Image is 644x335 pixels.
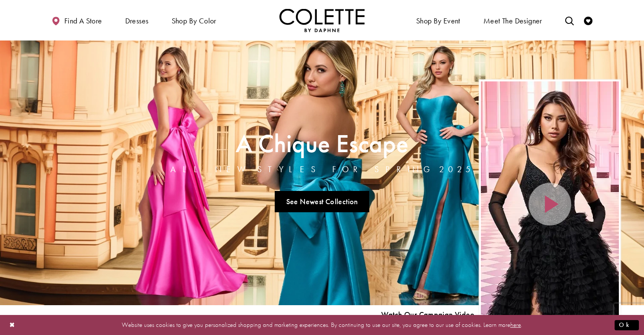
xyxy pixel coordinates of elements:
[563,9,576,32] a: Toggle search
[279,9,365,32] img: Colette by Daphne
[64,17,102,25] span: Find a store
[168,188,476,216] ul: Slider Links
[49,9,104,32] a: Find a store
[381,310,474,319] span: Play Slide #15 Video
[172,17,216,25] span: Shop by color
[481,9,544,32] a: Meet the designer
[510,321,521,329] a: here
[615,320,639,330] button: Submit Dialog
[125,17,149,25] span: Dresses
[483,17,542,25] span: Meet the designer
[170,9,218,32] span: Shop by color
[123,9,151,32] span: Dresses
[275,191,369,212] a: See Newest Collection A Chique Escape All New Styles For Spring 2025
[279,9,365,32] a: Visit Home Page
[414,9,463,32] span: Shop By Event
[582,9,595,32] a: Check Wishlist
[61,319,583,331] p: Website uses cookies to give you personalized shopping and marketing experiences. By continuing t...
[5,318,20,332] button: Close Dialog
[416,17,460,25] span: Shop By Event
